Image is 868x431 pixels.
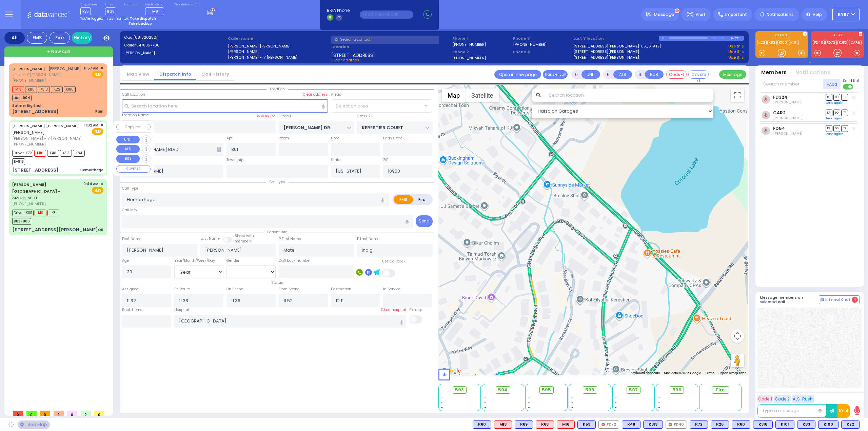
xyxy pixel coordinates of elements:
a: Use this [728,43,744,49]
label: Hospital [174,307,189,313]
span: - [571,395,573,400]
div: EMS [27,32,47,44]
a: Send again [826,132,844,136]
span: 0 [94,411,104,416]
a: History [72,32,92,44]
label: Use Callback [382,259,406,264]
img: message.svg [646,12,651,17]
a: [PERSON_NAME] [12,66,45,72]
label: Turn off text [843,83,854,90]
div: BLS [473,420,491,429]
h5: Message members on selected call [760,295,819,304]
label: Areas [331,92,341,97]
div: FD72 [598,420,619,429]
span: M16 [34,150,46,157]
input: Search a contact [331,36,439,44]
a: FD54 [773,126,785,131]
label: KJ EMS... [755,34,808,38]
span: 595 [542,387,551,393]
label: Floor [331,136,339,141]
label: Gender [226,258,239,263]
strong: Take backup [129,21,152,26]
img: Google [440,367,462,375]
span: 593 [455,387,464,393]
span: Phone 4 [513,49,571,55]
div: BLS [818,420,839,429]
span: Location [267,86,288,92]
label: Back Home [122,307,142,313]
a: [STREET_ADDRESS][PERSON_NAME] [573,55,639,60]
span: - [484,395,486,400]
span: 0 [67,411,77,416]
a: Dispatch info [154,71,196,77]
span: M9 [35,210,46,216]
a: KJFD [837,40,848,45]
label: Caller name [228,36,329,41]
span: 11:32 AM [84,123,98,128]
span: [0813202521] [133,35,159,40]
span: [STREET_ADDRESS] [331,52,375,57]
span: 0 [40,411,50,416]
span: Bay [105,7,116,15]
span: ✕ [100,65,103,71]
div: K68 [536,420,554,429]
button: Transfer call [543,70,568,79]
label: Assigned [122,287,139,292]
span: K313 [60,150,72,157]
span: K100 [64,86,76,93]
span: M9 [152,8,158,14]
span: BUS-904 [12,95,32,101]
span: - [615,405,617,410]
button: KY67 [832,8,860,21]
span: TR [841,125,848,132]
a: [PERSON_NAME] [PERSON_NAME] [12,123,79,129]
span: 596 [585,387,594,393]
button: Code-1 [666,70,687,79]
input: Search hospital [174,315,407,328]
span: K48 [47,150,59,157]
div: BLS [753,420,773,429]
a: Send again [826,101,844,105]
span: - [658,405,660,410]
span: [PHONE_NUMBER] [12,78,46,83]
span: EMS [92,71,103,78]
label: Last 3 location [573,36,659,41]
div: BLS [775,420,794,429]
button: Code 1 [757,395,773,403]
label: Save as POI [256,113,276,118]
label: ZIP [383,157,388,163]
div: K48 [622,420,640,429]
a: K101 [789,40,799,45]
input: (000)000-00000 [360,11,413,19]
span: Joel Weinstock [773,100,803,105]
span: Call type [266,179,289,184]
div: BLS [690,420,708,429]
span: 1 [54,411,64,416]
span: - [528,395,530,400]
span: Other building occupants [217,147,221,152]
input: Search location [545,89,714,102]
label: Fire [413,195,432,204]
span: Clear address [331,57,359,63]
span: Send text [843,78,860,83]
a: FD72 [825,40,837,45]
div: ALS [557,420,575,429]
a: AIZERHEALTH [12,182,60,200]
span: Status [268,280,287,285]
a: FD324 [773,95,788,100]
span: - [528,405,530,410]
span: ky5 [80,7,91,15]
div: K72 [690,420,708,429]
small: Share with [235,233,254,238]
span: - [441,405,443,410]
img: red-radio-icon.svg [669,423,672,426]
div: Hemorrhage [80,168,103,173]
button: Covered [688,70,709,79]
span: ✕ [100,181,103,187]
a: CAR2 [773,110,786,115]
label: EMS [394,195,413,204]
label: Clear hospital [381,307,406,313]
div: K101 [775,420,794,429]
label: [PHONE_NUMBER] [513,42,547,47]
button: BUS [645,70,664,79]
